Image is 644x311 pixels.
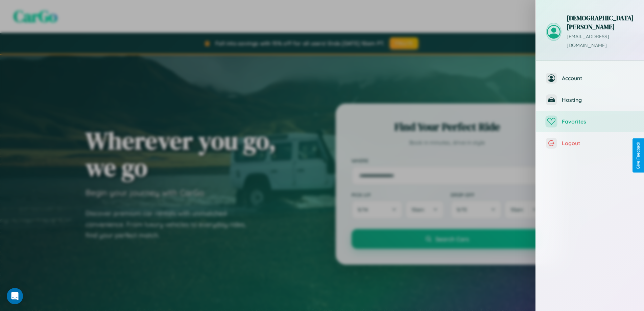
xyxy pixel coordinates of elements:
span: Account [562,75,634,82]
span: Favorites [562,118,634,125]
p: [EMAIL_ADDRESS][DOMAIN_NAME] [567,32,634,50]
span: Logout [562,140,634,147]
div: Open Intercom Messenger [7,288,23,304]
div: Give Feedback [636,142,641,169]
button: Hosting [536,89,644,111]
h3: [DEMOGRAPHIC_DATA] [PERSON_NAME] [567,14,634,31]
span: Hosting [562,96,634,103]
button: Account [536,67,644,89]
button: Favorites [536,111,644,132]
button: Logout [536,132,644,154]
